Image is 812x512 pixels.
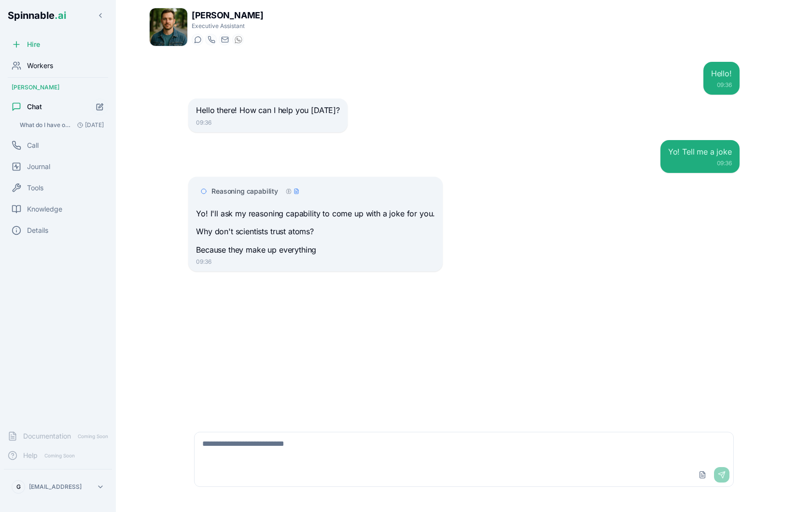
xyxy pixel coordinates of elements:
p: Yo! I'll ask my reasoning capability to come up with a joke for you. [196,208,435,220]
button: Open conversation: What do I have on my calendar next week? [15,118,108,132]
button: Start a chat with João Nelson [192,34,203,45]
span: Knowledge [27,204,62,214]
img: João Nelson [150,8,187,46]
p: Why don't scientists trust atoms? [196,226,435,238]
span: What do I have on my calendar next week?: I see. It looks like I'm not connected to your Google C... [20,121,73,129]
button: Send email to joão.nelson@getspinnable.ai [219,34,230,45]
span: Call [27,141,39,150]
span: Help [23,451,38,460]
span: [DATE] [73,121,104,129]
span: .ai [55,10,66,21]
button: Start a call with João Nelson [205,34,217,45]
span: Chat [27,102,42,112]
span: Reasoning capability [211,186,278,196]
img: WhatsApp [235,36,242,43]
div: 09:36 [196,119,340,127]
span: Coming Soon [75,432,111,441]
span: Hire [27,40,40,49]
span: Journal [27,162,50,171]
h1: [PERSON_NAME] [192,9,263,22]
button: G[EMAIL_ADDRESS] [8,477,108,497]
button: Start new chat [92,99,108,115]
div: 09:36 [668,159,732,167]
span: Spinnable [8,10,66,21]
span: Documentation [23,431,71,441]
span: G [16,483,21,491]
div: Yo! Tell me a joke [668,146,732,157]
p: [EMAIL_ADDRESS] [29,483,82,491]
div: 09:36 [196,258,435,266]
span: Workers [27,61,53,71]
span: Coming Soon [42,451,78,460]
div: Hello! [711,68,732,79]
p: Because they make up everything [196,244,435,256]
div: 09:36 [711,81,732,89]
p: Executive Assistant [192,22,263,30]
span: Details [27,226,48,235]
button: WhatsApp [232,34,244,45]
span: Tools [27,183,43,193]
div: [PERSON_NAME] [4,80,112,95]
div: reasoning - completed [286,188,292,194]
p: Hello there! How can I help you [DATE]? [196,104,340,117]
div: content - continued [294,188,299,194]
